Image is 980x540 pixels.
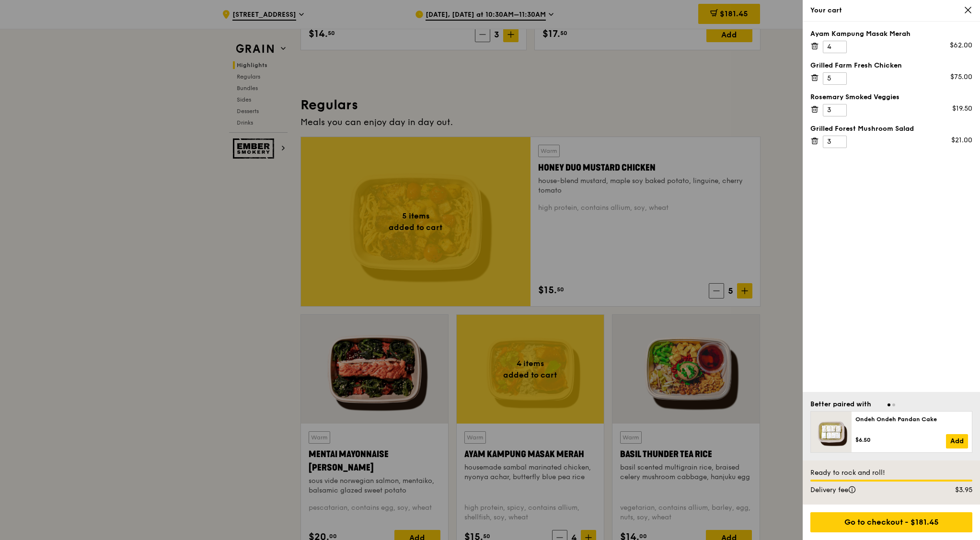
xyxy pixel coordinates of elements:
div: Grilled Farm Fresh Chicken [810,61,972,70]
div: Better paired with [810,400,871,409]
div: $62.00 [950,41,972,50]
div: Ondeh Ondeh Pandan Cake [855,415,968,423]
div: $6.50 [855,436,946,444]
div: $3.95 [935,485,979,495]
div: $21.00 [951,136,972,145]
a: Add [946,434,968,448]
div: Grilled Forest Mushroom Salad [810,124,972,134]
div: Your cart [810,6,972,15]
div: $75.00 [950,72,972,82]
div: $19.50 [952,104,972,114]
div: Delivery fee [805,485,935,495]
div: Rosemary Smoked Veggies [810,92,972,102]
div: Ayam Kampung Masak Merah [810,29,972,39]
span: Go to slide 2 [892,403,895,406]
div: Ready to rock and roll! [810,468,972,478]
div: Go to checkout - $181.45 [810,512,972,532]
span: Go to slide 1 [888,403,890,406]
